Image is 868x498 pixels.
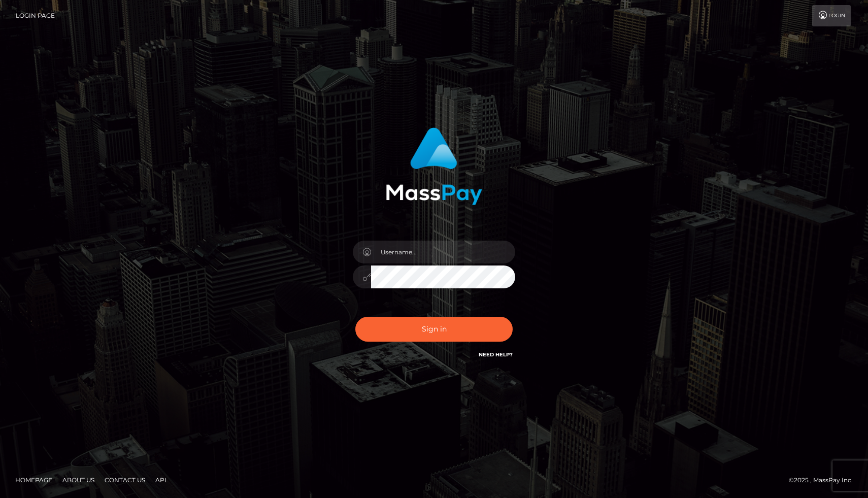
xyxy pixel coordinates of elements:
[101,472,149,488] a: Contact Us
[789,475,860,486] div: © 2025 , MassPay Inc.
[355,317,513,342] button: Sign in
[371,241,515,263] input: Username...
[479,351,513,358] a: Need Help?
[11,472,56,488] a: Homepage
[386,127,482,205] img: MassPay Login
[16,5,55,26] a: Login Page
[151,472,171,488] a: API
[58,472,98,488] a: About Us
[812,5,851,26] a: Login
